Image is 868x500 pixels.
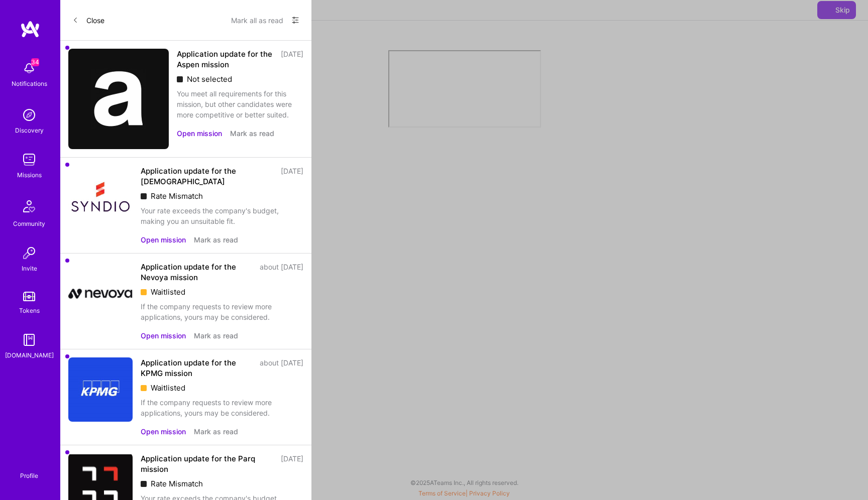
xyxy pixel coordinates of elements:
button: Mark as read [194,234,238,245]
div: [DATE] [281,166,303,187]
div: [DATE] [281,453,303,474]
div: Application update for the KPMG mission [141,357,254,379]
img: logo [20,20,40,38]
div: Rate Mismatch [141,191,303,201]
div: [DATE] [281,49,303,70]
button: Mark as read [194,426,238,437]
div: Notifications [12,78,47,89]
button: Open mission [141,234,186,245]
button: Open mission [141,330,186,341]
span: 34 [31,58,39,66]
button: Mark as read [230,128,274,139]
div: If the company requests to review more applications, yours may be considered. [141,301,303,322]
img: tokens [23,292,35,301]
div: Application update for the [DEMOGRAPHIC_DATA] [141,166,275,187]
div: Application update for the Parq mission [141,453,275,474]
img: Company Logo [68,166,133,230]
div: Application update for the Nevoya mission [141,262,254,283]
div: [DOMAIN_NAME] [5,350,54,360]
img: bell [19,58,39,78]
a: Profile [17,460,42,480]
div: about [DATE] [260,357,303,379]
button: Open mission [141,426,186,437]
div: You meet all requirements for this mission, but other candidates were more competitive or better ... [177,88,303,120]
div: Your rate exceeds the company's budget, making you an unsuitable fit. [141,205,303,226]
div: Discovery [15,125,44,136]
img: teamwork [19,150,39,170]
img: Invite [19,243,39,263]
div: Waitlisted [141,287,303,297]
div: Rate Mismatch [141,478,303,489]
img: Company Logo [68,357,133,422]
img: Company Logo [68,49,169,149]
div: Profile [20,470,38,480]
img: Community [17,194,41,218]
div: Tokens [19,305,40,316]
div: Community [13,218,45,229]
div: Not selected [177,74,303,84]
img: Company Logo [68,262,133,326]
div: Missions [17,170,42,180]
button: Mark as read [194,330,238,341]
div: If the company requests to review more applications, yours may be considered. [141,397,303,418]
div: Application update for the Aspen mission [177,49,275,70]
button: Mark all as read [231,12,283,28]
img: discovery [19,105,39,125]
div: Waitlisted [141,383,303,393]
button: Open mission [177,128,222,139]
div: Invite [22,263,37,274]
div: about [DATE] [260,262,303,283]
button: Close [72,12,104,28]
img: guide book [19,330,39,350]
